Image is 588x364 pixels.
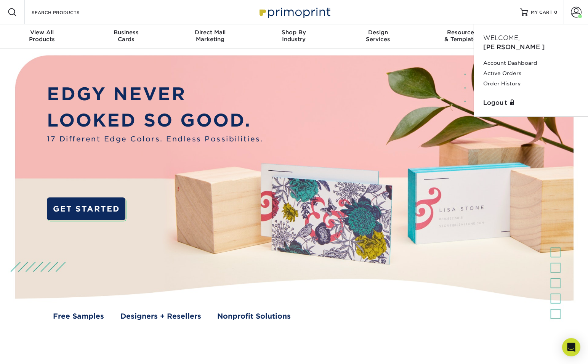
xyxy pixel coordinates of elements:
[483,34,520,42] span: Welcome,
[53,311,104,322] a: Free Samples
[47,107,263,133] p: LOOKED SO GOOD.
[47,81,263,107] p: EDGY NEVER
[168,24,252,49] a: Direct MailMarketing
[483,68,579,79] a: Active Orders
[554,10,558,15] span: 0
[531,9,553,16] span: MY CART
[483,98,579,107] a: Logout
[562,338,580,356] div: Open Intercom Messenger
[420,29,504,36] span: Resources
[420,24,504,49] a: Resources& Templates
[84,29,168,36] span: Business
[420,29,504,43] div: & Templates
[168,29,252,36] span: Direct Mail
[336,29,420,36] span: Design
[84,24,168,49] a: BusinessCards
[47,134,263,144] span: 17 Different Edge Colors. Endless Possibilities.
[256,4,332,20] img: Primoprint
[483,43,545,51] span: [PERSON_NAME]
[252,24,336,49] a: Shop ByIndustry
[84,29,168,43] div: Cards
[252,29,336,36] span: Shop By
[168,29,252,43] div: Marketing
[336,29,420,43] div: Services
[252,29,336,43] div: Industry
[483,58,579,68] a: Account Dashboard
[47,197,125,221] a: GET STARTED
[31,8,105,17] input: SEARCH PRODUCTS.....
[217,311,291,322] a: Nonprofit Solutions
[483,79,579,89] a: Order History
[336,24,420,49] a: DesignServices
[120,311,201,322] a: Designers + Resellers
